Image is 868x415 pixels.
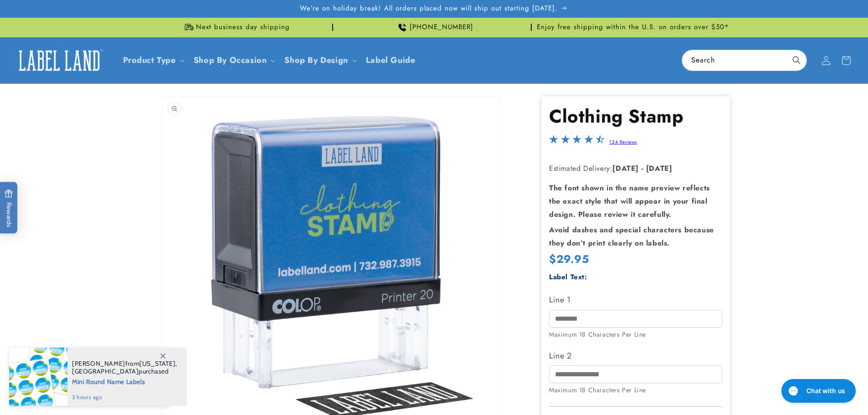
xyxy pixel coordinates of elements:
span: Next business day shipping [196,23,290,32]
label: Label Text: [549,272,587,282]
summary: Shop By Occasion [188,50,279,71]
h1: Clothing Stamp [549,104,722,128]
span: [GEOGRAPHIC_DATA] [72,367,139,375]
span: [PHONE_NUMBER] [410,23,473,32]
div: Maximum 18 Characters Per Line [549,330,722,339]
span: [US_STATE] [139,359,175,368]
div: Announcement [138,18,333,37]
strong: [DATE] [612,163,639,174]
strong: - [642,163,644,174]
a: Label Guide [360,50,421,71]
a: Shop By Design [284,54,348,66]
p: Estimated Delivery: [549,162,722,175]
span: Shop By Occasion [194,55,267,66]
span: Rewards [5,189,13,227]
summary: Product Type [118,50,188,71]
span: $29.95 [549,252,589,266]
iframe: Gorgias live chat messenger [777,376,859,406]
a: 124 Reviews [609,138,637,145]
strong: The font shown in the name preview reflects the exact style that will appear in your final design... [549,183,710,220]
div: Announcement [535,18,730,37]
a: Product Type [123,54,176,66]
div: Announcement [337,18,532,37]
strong: Avoid dashes and special characters because they don’t print clearly on labels. [549,225,714,248]
span: Enjoy free shipping within the U.S. on orders over $50* [537,23,729,32]
span: [PERSON_NAME] [72,359,125,368]
span: We’re on holiday break! All orders placed now will ship out starting [DATE]. [300,4,558,13]
span: from , purchased [72,360,177,375]
a: Label Land [10,43,108,78]
img: Label Land [14,46,105,75]
button: Search [786,50,806,70]
label: Line 1 [549,292,722,307]
div: Maximum 18 Characters Per Line [549,385,722,395]
summary: Shop By Design [279,50,360,71]
label: Line 2 [549,348,722,363]
strong: [DATE] [646,163,673,174]
span: 4.4-star overall rating [549,137,605,148]
span: Label Guide [366,55,416,66]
